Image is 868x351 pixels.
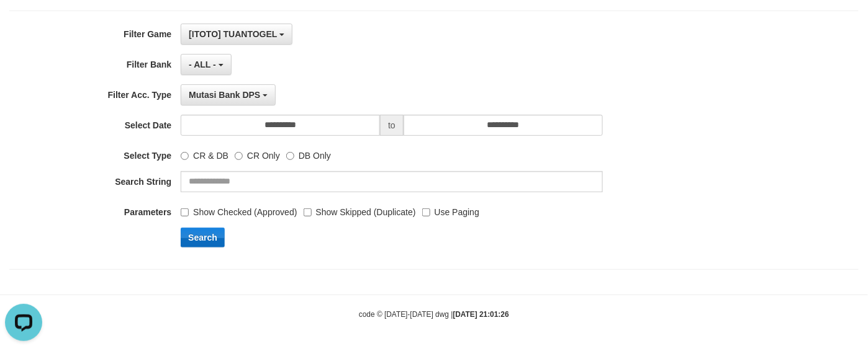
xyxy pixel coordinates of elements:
[304,208,312,216] input: Show Skipped (Duplicate)
[189,60,216,69] span: - ALL -
[181,202,297,218] label: Show Checked (Approved)
[304,202,416,218] label: Show Skipped (Duplicate)
[286,152,294,160] input: DB Only
[181,228,225,247] button: Search
[181,54,231,75] button: - ALL -
[181,145,228,162] label: CR & DB
[235,145,280,162] label: CR Only
[422,208,430,216] input: Use Paging
[286,145,331,162] label: DB Only
[181,24,292,45] button: [ITOTO] TUANTOGEL
[189,90,260,100] span: Mutasi Bank DPS
[380,115,404,136] span: to
[422,202,479,218] label: Use Paging
[189,29,277,39] span: [ITOTO] TUANTOGEL
[235,152,243,160] input: CR Only
[181,208,189,216] input: Show Checked (Approved)
[359,310,509,319] small: code © [DATE]-[DATE] dwg |
[5,5,42,42] button: Open LiveChat chat widget
[453,310,509,319] strong: [DATE] 21:01:26
[181,152,189,160] input: CR & DB
[181,84,276,105] button: Mutasi Bank DPS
